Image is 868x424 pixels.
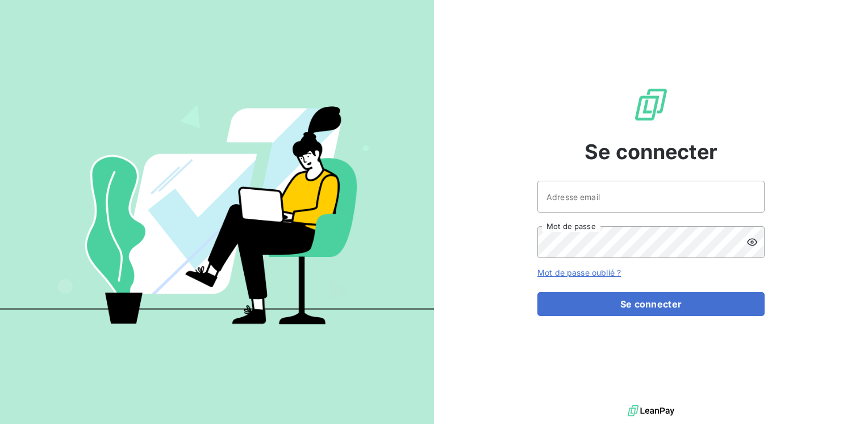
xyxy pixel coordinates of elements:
[537,181,765,213] input: placeholder
[628,402,674,419] img: logo
[537,268,621,277] a: Mot de passe oublié ?
[585,136,717,167] span: Se connecter
[537,292,765,316] button: Se connecter
[633,86,669,123] img: Logo LeanPay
